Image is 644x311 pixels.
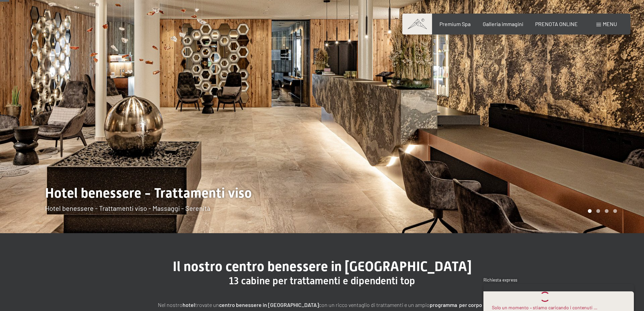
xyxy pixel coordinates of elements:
[439,21,471,27] a: Premium Spa
[613,209,617,213] div: Carousel Page 4
[173,259,472,274] span: Il nostro centro benessere in [GEOGRAPHIC_DATA]
[535,21,578,27] a: PRENOTA ONLINE
[605,209,609,213] div: Carousel Page 3
[183,302,195,308] strong: hotel
[483,21,523,27] a: Galleria immagini
[588,209,592,213] div: Carousel Page 1 (Current Slide)
[483,277,517,283] span: Richiesta express
[596,209,600,213] div: Carousel Page 2
[586,209,617,213] div: Carousel Pagination
[603,21,617,27] span: Menu
[229,275,415,287] span: 13 cabine per trattamenti e dipendenti top
[492,304,597,311] div: Solo un momento – stiamo caricando i contenuti …
[219,302,319,308] strong: centro benessere in [GEOGRAPHIC_DATA]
